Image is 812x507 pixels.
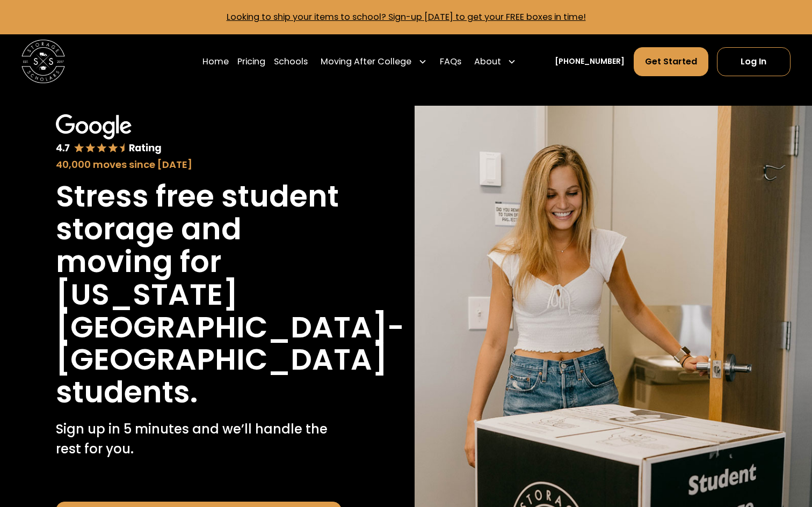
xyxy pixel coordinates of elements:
a: FAQs [440,47,461,77]
div: About [474,55,501,68]
div: Moving After College [321,55,411,68]
a: Looking to ship your items to school? Sign-up [DATE] to get your FREE boxes in time! [227,11,586,23]
a: Schools [274,47,308,77]
a: Get Started [634,47,708,76]
h1: Stress free student storage and moving for [56,180,342,278]
a: Pricing [237,47,265,77]
img: Google 4.7 star rating [56,114,162,155]
a: Home [202,47,229,77]
a: [PHONE_NUMBER] [555,56,625,67]
h1: [US_STATE][GEOGRAPHIC_DATA]-[GEOGRAPHIC_DATA] [56,278,404,377]
img: Storage Scholars main logo [21,40,65,83]
div: 40,000 moves since [DATE] [56,157,342,172]
h1: students. [56,376,198,409]
a: Log In [717,47,791,76]
p: Sign up in 5 minutes and we’ll handle the rest for you. [56,420,342,458]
